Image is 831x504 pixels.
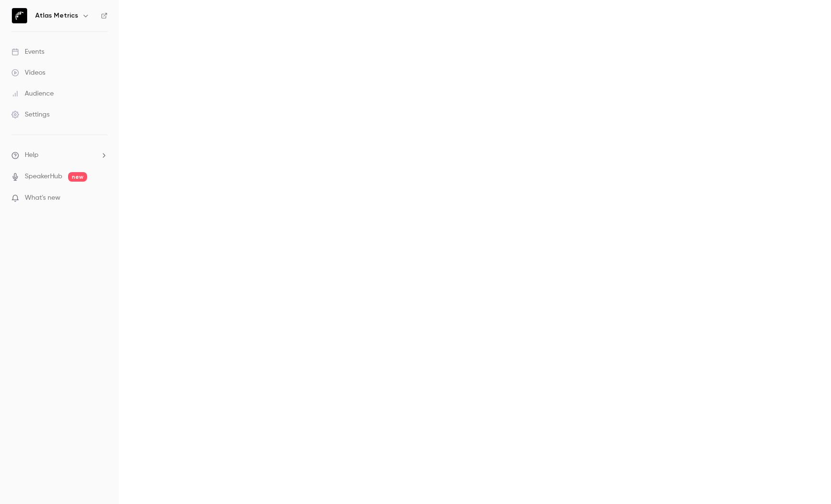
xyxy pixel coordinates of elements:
img: Atlas Metrics [12,8,27,23]
a: SpeakerHub [25,172,62,182]
li: help-dropdown-opener [11,150,108,160]
div: Audience [11,89,54,98]
h6: Atlas Metrics [35,11,78,20]
div: Videos [11,68,45,78]
div: Settings [11,110,49,119]
span: new [68,172,87,182]
div: Events [11,47,44,57]
span: What's new [25,193,60,203]
span: Help [25,150,39,160]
